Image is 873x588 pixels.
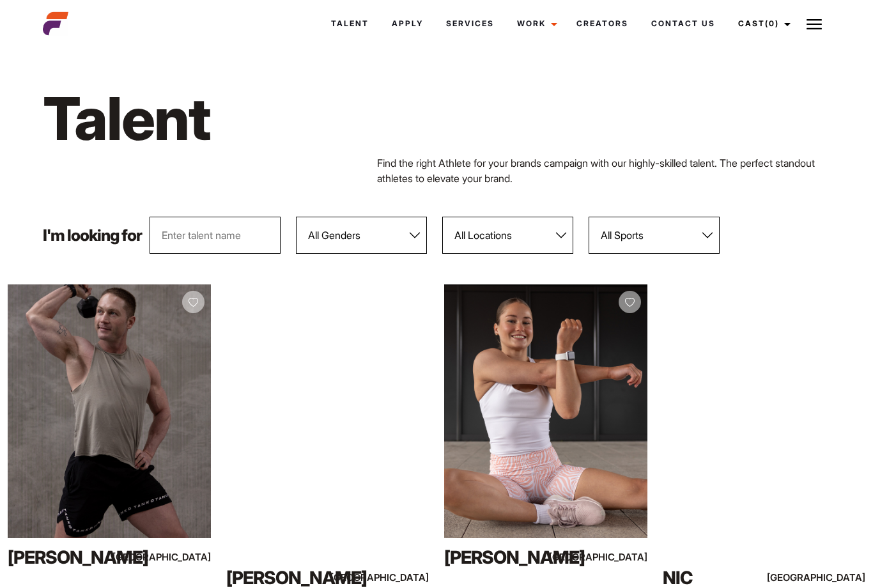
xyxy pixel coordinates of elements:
div: [GEOGRAPHIC_DATA] [368,569,429,585]
div: [PERSON_NAME] [444,545,566,570]
div: [PERSON_NAME] [8,545,130,570]
a: Contact Us [640,6,727,41]
a: Cast(0) [727,6,798,41]
h1: Talent [43,82,496,155]
div: [GEOGRAPHIC_DATA] [150,549,210,565]
input: Enter talent name [150,217,281,254]
span: (0) [765,19,779,28]
div: [GEOGRAPHIC_DATA] [586,549,647,565]
p: I'm looking for [43,228,142,244]
a: Work [506,6,565,41]
a: Creators [565,6,640,41]
p: Find the right Athlete for your brands campaign with our highly-skilled talent. The perfect stand... [377,155,830,186]
img: Burger icon [807,17,822,32]
a: Talent [320,6,380,41]
img: cropped-aefm-brand-fav-22-square.png [43,11,68,36]
div: [GEOGRAPHIC_DATA] [805,569,865,585]
a: Apply [380,6,435,41]
a: Services [435,6,506,41]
